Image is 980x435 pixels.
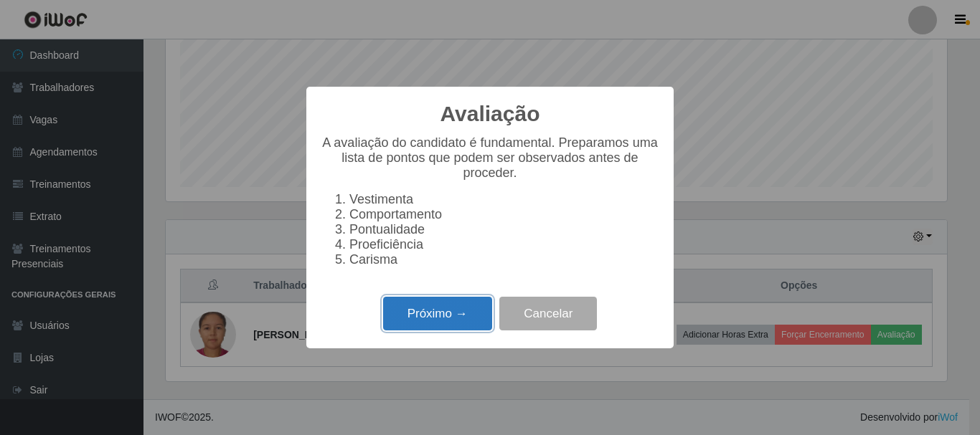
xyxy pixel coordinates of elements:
[499,297,597,330] button: Cancelar
[440,101,540,127] h2: Avaliação
[349,252,659,267] li: Carisma
[349,237,659,252] li: Proeficiência
[349,192,659,207] li: Vestimenta
[349,207,659,222] li: Comportamento
[349,222,659,237] li: Pontualidade
[383,297,492,330] button: Próximo →
[321,135,659,181] p: A avaliação do candidato é fundamental. Preparamos uma lista de pontos que podem ser observados a...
